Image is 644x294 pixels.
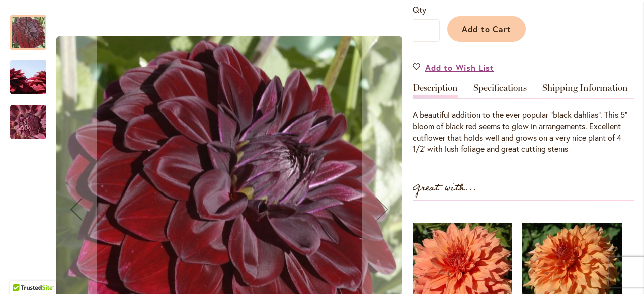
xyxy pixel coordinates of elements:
[10,5,56,50] div: VOODOO
[447,16,526,42] button: Add to Cart
[425,62,494,73] span: Add to Wish List
[413,83,458,98] a: Description
[413,109,634,155] div: A beautiful addition to the ever popular "black dahlias". This 5" bloom of black red seems to glo...
[413,4,426,15] span: Qty
[8,258,36,286] iframe: Launch Accessibility Center
[10,50,56,94] div: VOODOO
[413,83,634,155] div: Detailed Product Info
[473,83,527,98] a: Specifications
[10,94,46,139] div: VOODOO
[462,24,512,34] span: Add to Cart
[413,62,494,73] a: Add to Wish List
[413,180,477,197] strong: Great with...
[542,83,628,98] a: Shipping Information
